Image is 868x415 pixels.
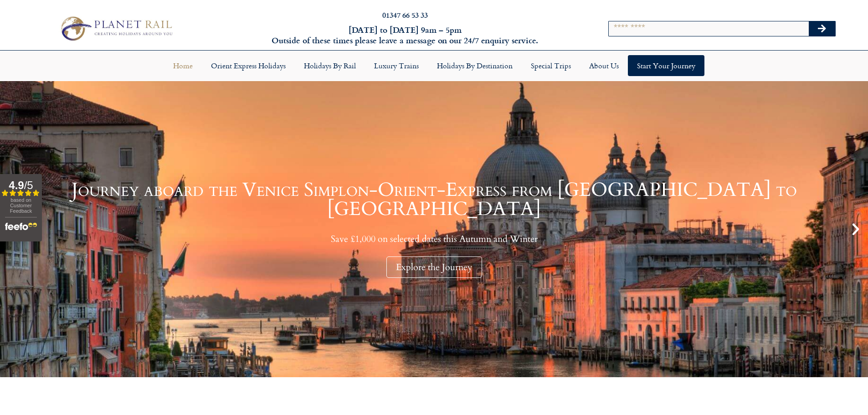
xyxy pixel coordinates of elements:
[202,55,295,76] a: Orient Express Holidays
[386,256,482,278] div: Explore the Journey
[5,55,863,76] nav: Menu
[428,55,522,76] a: Holidays by Destination
[23,180,845,219] h1: Journey aboard the Venice Simplon-Orient-Express from [GEOGRAPHIC_DATA] to [GEOGRAPHIC_DATA]
[164,55,202,76] a: Home
[365,55,428,76] a: Luxury Trains
[23,233,845,245] p: Save £1,000 on selected dates this Autumn and Winter
[848,221,863,237] div: Next slide
[56,14,175,43] img: Planet Rail Train Holidays Logo
[234,25,576,46] h6: [DATE] to [DATE] 9am – 5pm Outside of these times please leave a message on our 24/7 enquiry serv...
[295,55,365,76] a: Holidays by Rail
[382,10,428,20] a: 01347 66 53 33
[628,55,704,76] a: Start your Journey
[522,55,580,76] a: Special Trips
[580,55,628,76] a: About Us
[809,21,835,36] button: Search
